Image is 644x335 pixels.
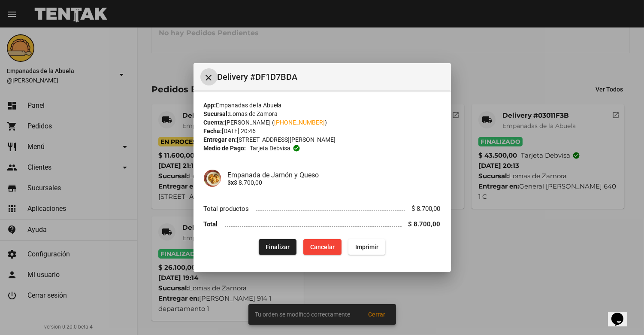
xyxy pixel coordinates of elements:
[310,244,335,250] span: Cancelar
[218,70,444,84] span: Delivery #DF1D7BDA
[275,119,325,126] a: [PHONE_NUMBER]
[250,144,290,152] span: Tarjeta debvisa
[204,170,221,187] img: 72c15bfb-ac41-4ae4-a4f2-82349035ab42.jpg
[204,119,225,126] strong: Cuenta:
[204,135,441,144] div: [STREET_ADDRESS][PERSON_NAME]
[228,179,234,186] b: 3x
[293,144,300,152] mat-icon: check_circle
[204,201,441,216] li: Total productos $ 8.700,00
[204,110,230,117] strong: Sucursal:
[348,239,385,255] button: Imprimir
[608,301,635,326] iframe: chat widget
[204,216,441,232] li: Total $ 8.700,00
[266,244,290,250] span: Finalizar
[204,128,222,134] strong: Fecha:
[303,239,342,255] button: Cancelar
[204,102,216,109] strong: App:
[355,244,378,250] span: Imprimir
[228,171,441,179] h4: Empanada de Jamón y Queso
[204,127,441,135] div: [DATE] 20:46
[228,179,441,186] p: $ 8.700,00
[259,239,296,255] button: Finalizar
[200,68,218,85] button: Cerrar
[204,144,246,152] strong: Medio de Pago:
[204,110,441,118] div: Lomas de Zamora
[204,101,441,110] div: Empanadas de la Abuela
[204,73,214,83] mat-icon: Cerrar
[204,136,237,143] strong: Entregar en:
[204,118,441,127] div: [PERSON_NAME] ( )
